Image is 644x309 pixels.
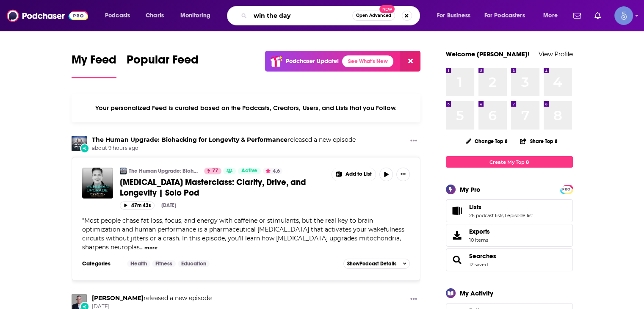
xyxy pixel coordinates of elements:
span: Lists [469,203,481,211]
button: 47m 43s [120,201,155,210]
a: Active [238,168,261,174]
span: Exports [469,228,490,235]
span: Open Advanced [356,14,391,18]
div: Your personalized Feed is curated based on the Podcasts, Creators, Users, and Lists that you Follow. [72,94,421,122]
a: See What's New [342,55,393,67]
a: The Human Upgrade: Biohacking for Longevity & Performance [129,168,199,174]
button: ShowPodcast Details [343,259,410,269]
button: open menu [99,9,141,22]
a: Create My Top 8 [446,156,573,168]
button: Show More Button [407,294,420,305]
h3: released a new episode [92,294,212,302]
span: Exports [449,229,466,241]
a: Welcome [PERSON_NAME]! [446,50,530,58]
span: 10 items [469,237,490,243]
a: My Feed [72,52,116,78]
a: Health [127,260,150,267]
a: Charts [140,9,169,22]
a: Education [178,260,210,267]
span: [MEDICAL_DATA] Masterclass: Clarity, Drive, and Longevity | Solo Pod [120,177,306,198]
a: Searches [469,252,496,260]
button: Open AdvancedNew [352,11,395,21]
span: " [82,217,404,251]
input: Search podcasts, credits, & more... [250,9,352,22]
span: New [379,5,395,13]
span: More [543,10,558,22]
span: For Podcasters [484,10,525,22]
button: Show More Button [396,168,410,181]
button: open menu [537,9,568,22]
a: Exports [446,224,573,247]
a: [MEDICAL_DATA] Masterclass: Clarity, Drive, and Longevity | Solo Pod [120,177,326,198]
div: My Pro [460,185,481,193]
button: Show More Button [407,136,420,146]
span: Monitoring [180,10,210,22]
a: PRO [561,186,572,192]
a: Lists [449,205,466,217]
img: The Human Upgrade: Biohacking for Longevity & Performance [72,136,87,151]
button: Change Top 8 [461,136,513,146]
img: Podchaser - Follow, Share and Rate Podcasts [7,8,88,24]
h3: released a new episode [92,136,356,144]
a: Lists [469,203,533,211]
a: The Human Upgrade: Biohacking for Longevity & Performance [92,136,287,143]
span: 77 [212,167,218,175]
span: PRO [561,186,572,193]
span: ... [140,243,144,251]
span: Most people chase fat loss, focus, and energy with caffeine or stimulants, but the real key to br... [82,217,404,251]
a: 12 saved [469,262,488,268]
a: Searches [449,254,466,266]
span: For Business [437,10,470,22]
span: Lists [446,199,573,222]
img: The Human Upgrade: Biohacking for Longevity & Performance [120,168,127,174]
button: Show profile menu [614,6,633,25]
a: View Profile [539,50,573,58]
a: Fitness [152,260,176,267]
div: Search podcasts, credits, & more... [235,6,428,25]
p: Podchaser Update! [286,58,339,65]
div: My Activity [460,289,493,297]
span: Show Podcast Details [347,261,396,267]
div: [DATE] [161,202,176,208]
span: , [503,212,504,218]
button: Show More Button [332,168,376,181]
a: Popular Feed [127,52,199,78]
a: Show notifications dropdown [591,8,604,23]
span: Charts [146,10,164,22]
a: 26 podcast lists [469,212,503,218]
button: open menu [431,9,481,22]
span: Searches [446,248,573,271]
button: open menu [174,9,221,22]
span: Popular Feed [127,52,199,72]
span: Active [241,167,257,175]
div: New Episode [80,143,89,153]
span: Add to List [345,171,372,177]
a: 77 [204,168,221,174]
a: Show notifications dropdown [570,8,584,23]
span: Podcasts [105,10,130,22]
button: Share Top 8 [520,133,558,149]
h3: Categories [82,260,120,267]
span: Logged in as Spiral5-G1 [614,6,633,25]
button: 4.6 [263,168,282,174]
a: Marc Kramer [92,294,144,302]
img: User Profile [614,6,633,25]
span: about 9 hours ago [92,145,356,152]
span: My Feed [72,52,116,72]
button: open menu [479,9,537,22]
a: 1 episode list [504,212,533,218]
button: more [144,244,158,251]
img: Modafinil Masterclass: Clarity, Drive, and Longevity | Solo Pod [82,168,113,199]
